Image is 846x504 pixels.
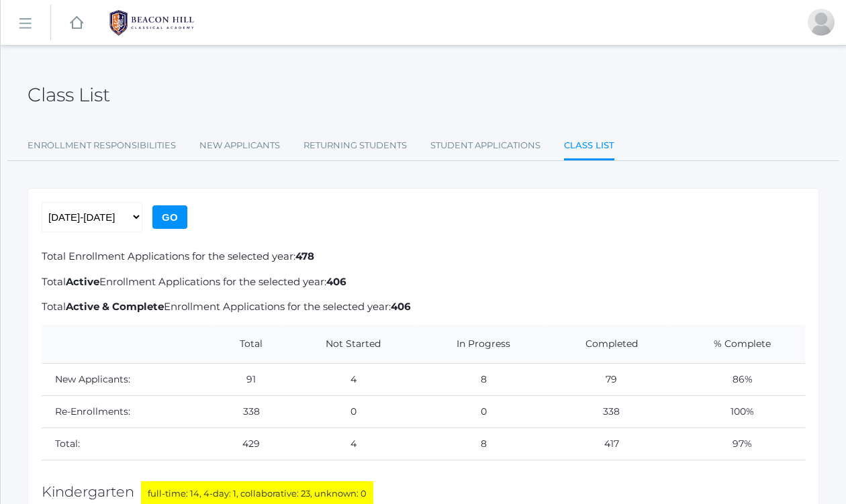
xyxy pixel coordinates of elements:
[283,395,414,427] td: 0
[101,6,202,40] img: BHCALogos-05-308ed15e86a5a0abce9b8dd61676a3503ac9727e845dece92d48e8588c001991.png
[42,249,805,264] p: Total Enrollment Applications for the selected year:
[210,427,283,460] td: 429
[414,325,543,364] th: In Progress
[564,132,614,161] a: Class List
[543,363,670,395] td: 79
[210,325,283,364] th: Total
[326,275,346,288] b: 406
[543,325,670,364] th: Completed
[66,275,99,288] b: Active
[391,300,411,313] b: 406
[283,363,414,395] td: 4
[42,363,210,395] td: New Applicants:
[199,132,280,159] a: New Applicants
[42,395,210,427] td: Re-Enrollments:
[414,427,543,460] td: 8
[295,250,314,262] b: 478
[283,427,414,460] td: 4
[152,205,187,229] input: Go
[210,395,283,427] td: 338
[28,85,110,105] h2: Class List
[414,363,543,395] td: 8
[42,299,805,315] p: Total Enrollment Applications for the selected year:
[42,427,210,460] td: Total:
[303,132,407,159] a: Returning Students
[28,132,176,159] a: Enrollment Responsibilities
[210,363,283,395] td: 91
[283,325,414,364] th: Not Started
[543,395,670,427] td: 338
[670,363,805,395] td: 86%
[66,300,164,313] b: Active & Complete
[543,427,670,460] td: 417
[670,325,805,364] th: % Complete
[42,274,805,290] p: Total Enrollment Applications for the selected year:
[670,395,805,427] td: 100%
[430,132,540,159] a: Student Applications
[808,9,835,36] div: Heather Bernardi
[42,484,805,501] h2: Kindergarten
[670,427,805,460] td: 97%
[414,395,543,427] td: 0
